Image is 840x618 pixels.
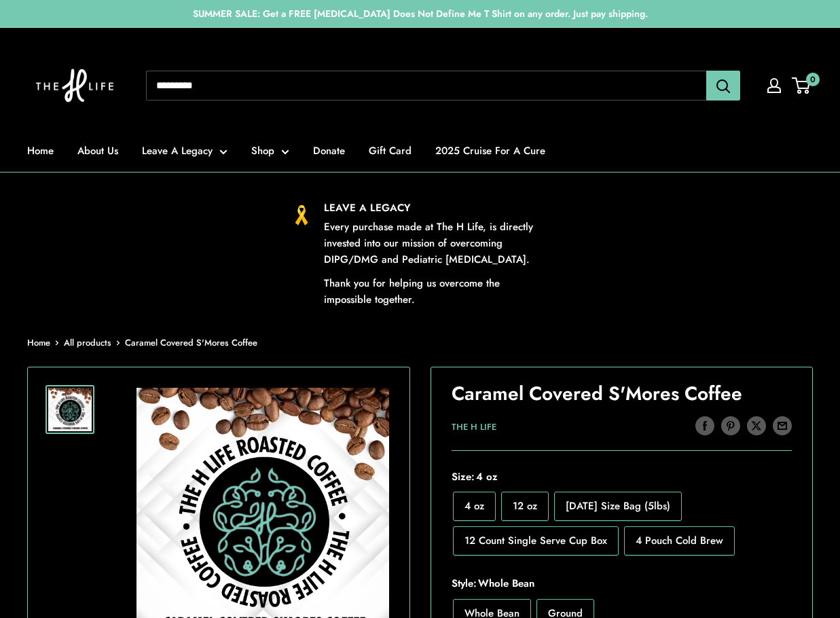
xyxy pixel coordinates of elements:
[27,336,50,349] a: Home
[435,141,545,160] a: 2025 Cruise For A Cure
[77,141,118,160] a: About Us
[146,71,706,101] input: Search...
[369,141,412,160] a: Gift Card
[706,71,740,101] button: Search
[477,576,534,591] span: Whole Bean
[324,275,549,308] p: Thank you for helping us overcome the impossible together.
[125,336,257,349] span: Caramel Covered S'Mores Coffee
[453,492,496,521] label: 4 oz
[721,416,740,436] a: Pin on Pinterest
[767,78,781,93] a: My account
[747,416,766,436] a: Tweet on Twitter
[142,141,227,160] a: Leave A Legacy
[773,416,792,436] a: Share by email
[452,574,792,593] span: Style:
[624,526,735,556] label: 4 Pouch Cold Brew
[453,526,619,556] label: 12 Count Single Serve Cup Box
[64,336,111,349] a: All products
[452,420,496,433] a: The H Life
[475,469,498,484] span: 4 oz
[501,492,549,521] label: 12 oz
[27,41,122,130] img: The H Life
[48,388,92,431] img: Caramel Covered S'Mores Coffee
[464,533,607,548] span: 12 Count Single Serve Cup Box
[27,335,257,351] nav: Breadcrumb
[806,73,820,86] span: 0
[324,219,549,268] p: Every purchase made at The H Life, is directly invested into our mission of overcoming DIPG/DMG a...
[566,498,670,513] span: [DATE] Size Bag (5lbs)
[793,77,810,94] a: 0
[452,380,792,407] h1: Caramel Covered S'Mores Coffee
[313,141,345,160] a: Donate
[27,141,54,160] a: Home
[636,533,723,548] span: 4 Pouch Cold Brew
[695,416,714,436] a: Share on Facebook
[554,492,682,521] label: Monday Size Bag (5lbs)
[324,200,549,216] p: LEAVE A LEGACY
[452,467,792,486] span: Size:
[464,498,484,513] span: 4 oz
[513,498,537,513] span: 12 oz
[251,141,289,160] a: Shop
